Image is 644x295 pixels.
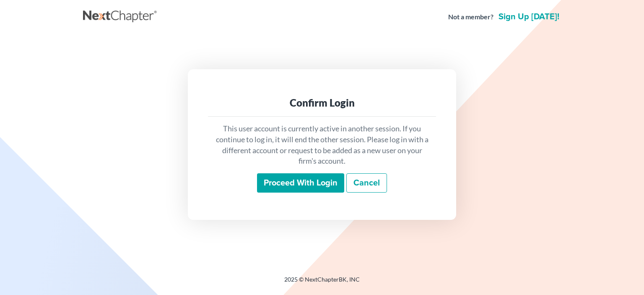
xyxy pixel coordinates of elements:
div: Confirm Login [215,96,429,110]
div: 2025 © NextChapterBK, INC [83,275,561,290]
p: This user account is currently active in another session. If you continue to log in, it will end ... [215,123,429,167]
strong: Not a member? [448,12,493,22]
a: Sign up [DATE]! [497,13,561,21]
a: Cancel [346,173,387,193]
input: Proceed with login [257,173,344,193]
